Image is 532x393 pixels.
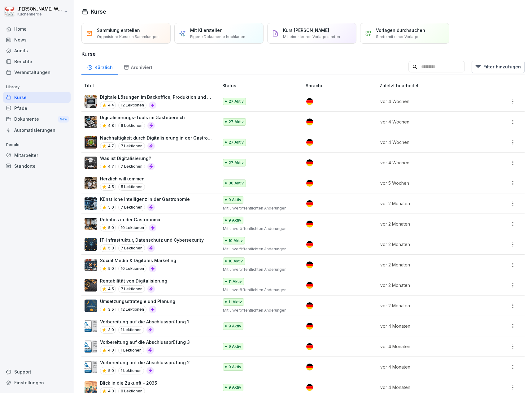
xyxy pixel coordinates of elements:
a: Standorte [3,161,71,171]
img: idnluj06p1d8bvcm9586ib54.png [85,259,97,271]
p: Sammlung erstellen [97,27,140,33]
p: 9 Aktiv [229,197,241,203]
p: 5.0 [108,266,114,271]
img: de.svg [306,282,313,289]
p: Social Media & Digitales Marketing [100,257,176,264]
p: Vorbereitung auf die Abschlussprüfung 2 [100,359,190,366]
p: 4.8 [108,123,114,128]
p: 10 Lektionen [118,265,146,272]
p: Vorlagen durchsuchen [376,27,425,33]
p: vor 4 Wochen [380,119,480,125]
p: vor 4 Monaten [380,364,480,370]
p: Status [222,82,303,89]
p: 3.0 [108,327,114,333]
p: Was ist Digitalisierung? [100,155,155,162]
img: de.svg [306,180,313,187]
p: vor 4 Monaten [380,384,480,391]
p: Starte mit einer Vorlage [376,34,418,40]
p: 10 Aktiv [229,238,243,244]
p: 9 Aktiv [229,364,241,370]
p: 12 Lektionen [118,101,146,109]
img: de.svg [306,200,313,207]
img: de.svg [306,384,313,391]
p: Zuletzt bearbeitet [380,82,487,89]
p: Herzlich willkommen [100,175,145,182]
p: Mit unveröffentlichten Änderungen [223,287,296,293]
img: de.svg [306,159,313,166]
p: Vorbereitung auf die Abschlussprüfung 3 [100,339,190,345]
p: 11 Aktiv [229,299,242,305]
img: de.svg [306,241,313,248]
div: News [3,34,71,45]
a: DokumenteNew [3,114,71,125]
p: Eigene Dokumente hochladen [190,34,245,40]
a: Veranstaltungen [3,67,71,78]
p: Digitale Lösungen im Backoffice, Produktion und Mitarbeiter [100,94,212,100]
p: Mit unveröffentlichten Änderungen [223,308,296,313]
p: Sprache [306,82,377,89]
p: 7 Lektionen [118,285,145,293]
p: Mit KI erstellen [190,27,223,33]
div: Support [3,366,71,377]
p: Mit unveröffentlichten Änderungen [223,205,296,211]
img: de.svg [306,119,313,125]
a: Kürzlich [81,59,118,75]
img: f6jfeywlzi46z76yezuzl69o.png [85,177,97,189]
div: New [58,116,69,123]
p: 7 Lektionen [118,244,145,252]
p: Rentabilität von Digitalisierung [100,278,167,284]
p: Organisiere Kurse in Sammlungen [97,34,159,40]
p: 27 Aktiv [229,119,244,125]
div: Audits [3,45,71,56]
p: 9 Aktiv [229,344,241,349]
p: 30 Aktiv [229,180,244,186]
p: 3.5 [108,307,114,312]
p: 4.5 [108,286,114,292]
p: 5.0 [108,225,114,231]
p: 4.4 [108,102,114,108]
img: ivkgprbnrw7vv10q8ezsqqeo.png [85,197,97,210]
p: Künstliche Intelligenz in der Gastronomie [100,196,190,202]
img: beunn5n55mp59b8rkywsd0ne.png [85,218,97,230]
p: Mit unveröffentlichten Änderungen [223,246,296,252]
img: de.svg [306,221,313,227]
img: de.svg [306,343,313,350]
p: vor 4 Wochen [380,159,480,166]
div: Einstellungen [3,377,71,388]
a: Home [3,24,71,34]
p: 10 Lektionen [118,224,146,231]
p: Mit unveröffentlichten Änderungen [223,267,296,272]
p: vor 4 Monaten [380,343,480,350]
p: vor 2 Monaten [380,221,480,227]
img: fmbjcirjdenghiishzs6d9k0.png [85,300,97,312]
p: 1 Lektionen [118,367,144,374]
button: Filter hinzufügen [472,61,525,73]
p: 11 Aktiv [229,279,242,284]
p: Kurs [PERSON_NAME] [283,27,329,33]
p: Küchenherde [17,12,63,16]
p: 1 Lektionen [118,347,144,354]
a: Mitarbeiter [3,150,71,161]
p: 27 Aktiv [229,160,244,166]
img: de.svg [306,139,313,146]
img: de.svg [306,302,313,309]
p: 7 Lektionen [118,142,145,150]
p: vor 4 Monaten [380,323,480,329]
p: Robotics in der Gastronomie [100,216,162,223]
p: vor 5 Wochen [380,180,480,186]
div: Kurse [3,92,71,103]
img: t179n2i8kdp9plwsoozhuqvz.png [85,361,97,373]
a: Automatisierungen [3,125,71,136]
p: Digitalisierungs-Tools im Gästebereich [100,114,185,121]
p: Vorbereitung auf die Abschlussprüfung 1 [100,318,189,325]
a: Berichte [3,56,71,67]
p: 4.7 [108,164,114,169]
img: de.svg [306,323,313,330]
img: b4v4bxp9jqg7hrh1pj61uj98.png [85,136,97,149]
img: s58p4tk7j65zrcqyl2up43sg.png [85,279,97,292]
